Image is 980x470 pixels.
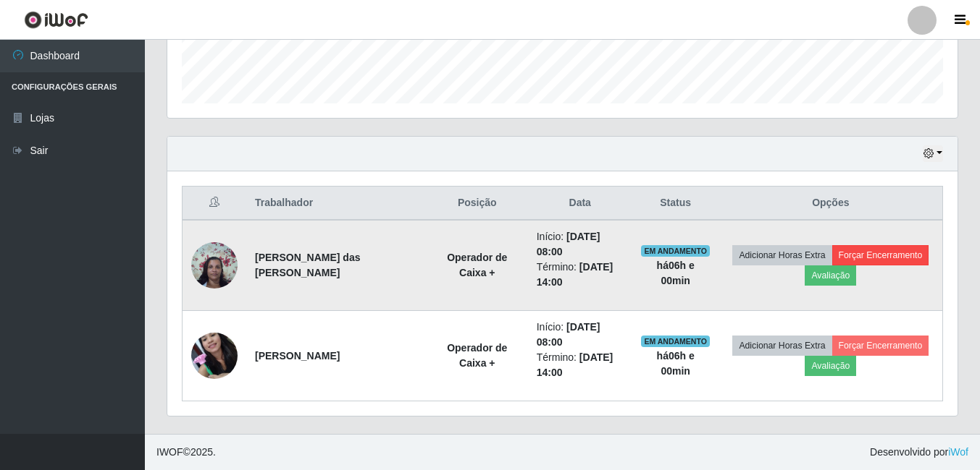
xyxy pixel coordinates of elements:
a: iWof [948,446,968,458]
span: IWOF [156,446,183,458]
span: © 2025 . [156,445,216,460]
button: Avaliação [805,265,856,286]
img: 1746996533428.jpeg [191,325,238,386]
span: Desenvolvido por [870,445,968,460]
span: EM ANDAMENTO [641,336,710,347]
button: Forçar Encerramento [832,245,929,265]
button: Avaliação [805,356,856,376]
th: Posição [427,187,528,221]
th: Status [632,187,719,221]
button: Adicionar Horas Extra [732,336,832,356]
li: Término: [537,350,624,380]
span: EM ANDAMENTO [641,245,710,257]
li: Início: [537,229,624,260]
img: CoreUI Logo [24,11,88,29]
strong: Operador de Caixa + [447,252,507,278]
th: Data [528,187,632,221]
th: Trabalhador [246,187,427,221]
li: Término: [537,260,624,290]
time: [DATE] 08:00 [537,231,600,257]
strong: há 06 h e 00 min [657,260,695,286]
strong: há 06 h e 00 min [657,350,695,377]
strong: Operador de Caixa + [447,342,507,369]
strong: [PERSON_NAME] das [PERSON_NAME] [255,252,360,278]
li: Início: [537,320,624,350]
img: 1705958199594.jpeg [191,234,238,296]
button: Forçar Encerramento [832,336,929,356]
th: Opções [719,187,943,221]
button: Adicionar Horas Extra [732,245,832,265]
time: [DATE] 08:00 [537,321,600,348]
strong: [PERSON_NAME] [255,350,340,362]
